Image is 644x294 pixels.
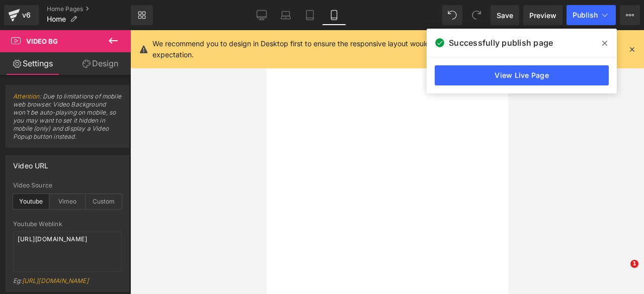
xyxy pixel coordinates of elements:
[435,65,609,85] a: View Live Page
[13,182,122,189] div: Video Source
[20,9,33,22] div: v6
[86,194,122,209] div: Custom
[630,260,638,268] span: 1
[449,37,553,49] span: Successfully publish page
[47,15,66,23] span: Home
[13,92,40,100] a: Attention
[610,260,634,284] iframe: Intercom live chat
[322,5,346,25] a: Mobile
[567,5,616,25] button: Publish
[620,5,640,25] button: More
[152,38,581,60] p: We recommend you to design in Desktop first to ensure the responsive layout would display correct...
[26,37,58,45] span: Video Bg
[523,5,562,25] a: Preview
[22,277,89,284] a: [URL][DOMAIN_NAME]
[49,194,86,209] div: Vimeo
[250,5,274,25] a: Desktop
[13,194,49,209] div: Youtube
[466,5,487,25] button: Redo
[13,277,122,291] div: Eg:
[529,10,556,21] span: Preview
[13,156,49,170] div: Video URL
[497,10,513,21] span: Save
[298,5,322,25] a: Tablet
[442,5,462,25] button: Undo
[274,5,298,25] a: Laptop
[573,11,598,19] span: Publish
[131,5,153,25] a: New Library
[4,5,39,25] a: v6
[13,221,122,228] div: Youtube Weblink
[67,52,133,75] a: Design
[47,5,131,13] a: Home Pages
[13,92,122,147] span: : Due to limitations of mobile web browser. Video Background won't be auto-playing on mobile, so ...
